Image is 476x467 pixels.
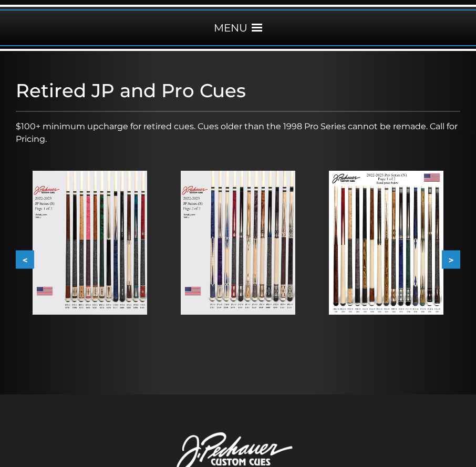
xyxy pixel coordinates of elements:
div: Carousel Navigation [16,251,460,269]
button: < [16,251,34,269]
h1: Retired JP and Pro Cues [16,80,460,102]
p: $100+ minimum upcharge for retired cues. Cues older than the 1998 Pro Series cannot be remade. Ca... [16,120,460,146]
button: > [442,251,460,269]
